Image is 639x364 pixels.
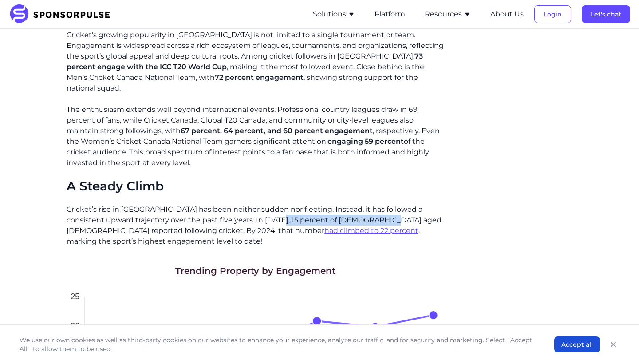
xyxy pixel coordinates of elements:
[327,137,404,146] span: engaging 59 percent
[554,336,600,352] button: Accept all
[582,5,630,23] button: Let's chat
[490,10,524,18] a: About Us
[67,30,444,94] p: Cricket’s growing popularity in [GEOGRAPHIC_DATA] is not limited to a single tournament or team. ...
[67,179,444,194] h2: A Steady Climb
[71,292,79,301] tspan: 25
[181,127,373,135] span: 67 percent, 64 percent, and 60 percent engagement
[67,104,444,168] p: The enthusiasm extends well beyond international events. Professional country leagues draw in 69 ...
[215,73,304,82] span: 72 percent engagement
[67,204,444,247] p: Cricket’s rise in [GEOGRAPHIC_DATA] has been neither sudden nor fleeting. Instead, it has followe...
[324,226,418,235] a: had climbed to 22 percent
[71,321,79,330] tspan: 20
[9,4,117,24] img: SponsorPulse
[582,10,630,18] a: Let's chat
[375,10,405,18] a: Platform
[67,52,423,71] span: 73 percent engage with the ICC T20 World Cup
[20,336,536,353] p: We use our own cookies as well as third-party cookies on our websites to enhance your experience,...
[534,5,571,23] button: Login
[425,9,471,20] button: Resources
[595,321,639,364] iframe: Chat Widget
[375,9,405,20] button: Platform
[313,9,355,20] button: Solutions
[175,265,335,277] h1: Trending Property by Engagement
[490,9,524,20] button: About Us
[534,10,571,18] a: Login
